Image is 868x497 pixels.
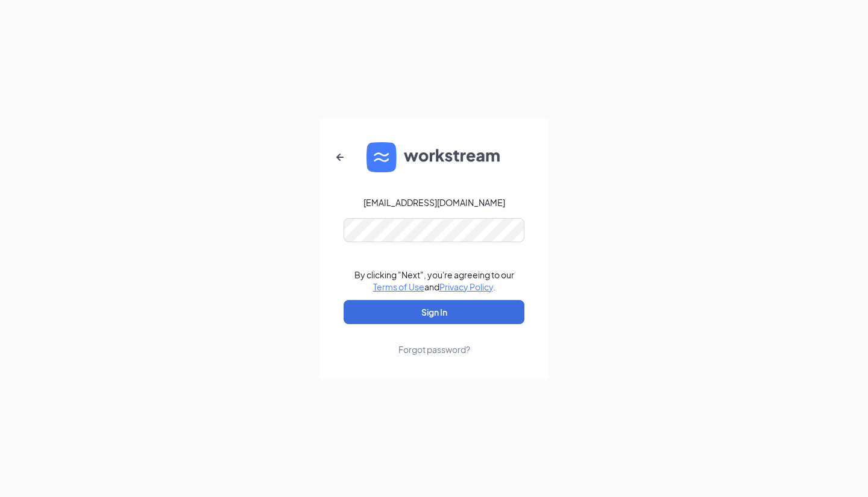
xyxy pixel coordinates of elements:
div: By clicking "Next", you're agreeing to our and . [354,269,514,293]
div: [EMAIL_ADDRESS][DOMAIN_NAME] [363,196,505,208]
img: WS logo and Workstream text [366,142,502,172]
div: Forgot password? [398,343,470,355]
button: Sign In [344,300,524,324]
a: Privacy Policy [439,281,493,292]
button: ArrowLeftNew [325,143,354,172]
svg: ArrowLeftNew [333,150,347,164]
a: Forgot password? [398,324,470,355]
a: Terms of Use [373,281,424,292]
